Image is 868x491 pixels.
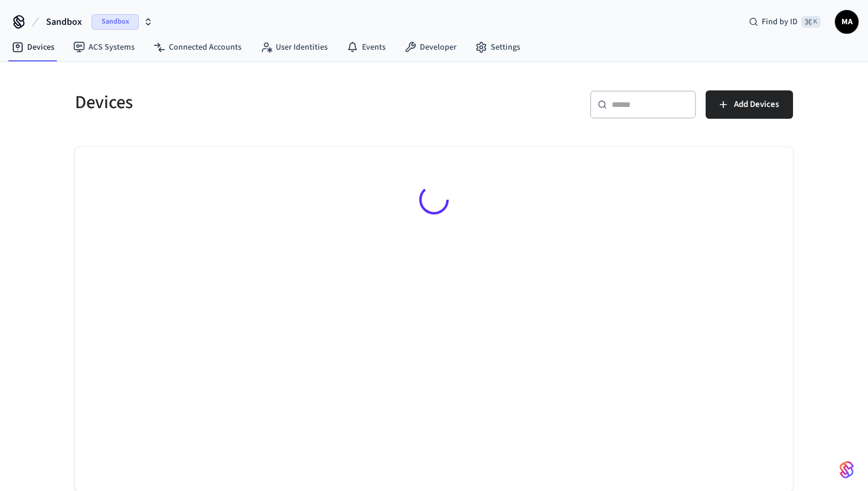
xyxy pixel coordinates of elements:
a: ACS Systems [64,37,144,58]
img: SeamLogoGradient.69752ec5.svg [840,460,854,479]
a: Events [337,37,395,58]
span: ⌘ K [801,16,821,28]
button: Add Devices [706,90,793,119]
span: Sandbox [46,15,82,29]
a: Connected Accounts [144,37,251,58]
a: User Identities [251,37,337,58]
button: MA [835,10,859,34]
span: Find by ID [762,16,798,28]
a: Devices [2,37,64,58]
h5: Devices [75,90,427,115]
span: MA [836,11,857,32]
div: Find by ID⌘ K [739,11,830,32]
span: Add Devices [734,97,779,112]
a: Developer [395,37,466,58]
a: Settings [466,37,530,58]
span: Sandbox [92,14,139,30]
